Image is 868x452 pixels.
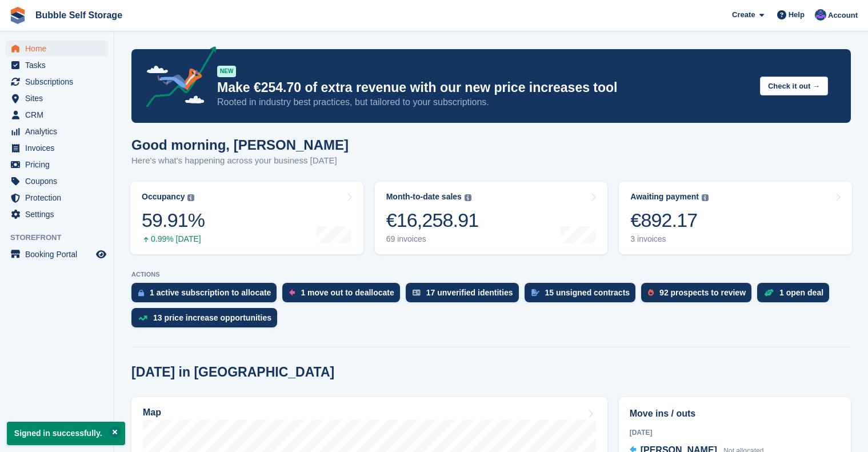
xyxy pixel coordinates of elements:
div: €892.17 [630,209,709,232]
div: 17 unverified identities [426,288,513,297]
img: price_increase_opportunities-93ffe204e8149a01c8c9dc8f82e8f89637d9d84a8eef4429ea346261dce0b2c0.svg [138,315,147,321]
a: menu [6,57,108,73]
h2: Map [143,407,161,418]
span: Tasks [25,57,94,73]
a: Bubble Self Storage [31,6,127,25]
span: Help [789,9,805,21]
img: price-adjustments-announcement-icon-8257ccfd72463d97f412b2fc003d46551f7dbcb40ab6d574587a9cd5c0d94... [137,46,217,111]
span: Analytics [25,123,94,139]
a: 1 move out to deallocate [282,283,405,308]
h1: Good morning, [PERSON_NAME] [131,137,349,153]
a: 17 unverified identities [406,283,525,308]
span: Account [828,10,858,21]
p: Make €254.70 of extra revenue with our new price increases tool [217,79,751,96]
a: Preview store [94,247,108,261]
div: Month-to-date sales [386,192,462,202]
span: Settings [25,206,94,222]
div: 59.91% [142,209,205,232]
div: 69 invoices [386,234,479,244]
h2: Move ins / outs [630,407,840,421]
a: menu [6,107,108,123]
span: Invoices [25,140,94,156]
span: Protection [25,190,94,206]
a: menu [6,173,108,189]
div: 1 move out to deallocate [301,288,394,297]
a: menu [6,74,108,90]
a: menu [6,190,108,206]
a: menu [6,140,108,156]
p: ACTIONS [131,271,851,278]
span: Booking Portal [25,246,94,262]
div: €16,258.91 [386,209,479,232]
div: 92 prospects to review [659,288,746,297]
a: Month-to-date sales €16,258.91 69 invoices [375,182,608,254]
button: Check it out → [760,77,828,95]
div: 1 active subscription to allocate [150,288,271,297]
span: Storefront [10,232,114,243]
img: prospect-51fa495bee0391a8d652442698ab0144808aea92771e9ea1ae160a38d050c398.svg [648,289,654,296]
a: menu [6,41,108,57]
img: deal-1b604bf984904fb50ccaf53a9ad4b4a5d6e5aea283cecdc64d6e3604feb123c2.svg [764,289,774,297]
h2: [DATE] in [GEOGRAPHIC_DATA] [131,365,334,380]
span: Create [732,9,755,21]
p: Rooted in industry best practices, but tailored to your subscriptions. [217,96,751,109]
a: 15 unsigned contracts [525,283,642,308]
a: 92 prospects to review [641,283,757,308]
img: icon-info-grey-7440780725fd019a000dd9b08b2336e03edf1995a4989e88bcd33f0948082b44.svg [187,194,194,201]
p: Here's what's happening across your business [DATE] [131,154,349,167]
a: Awaiting payment €892.17 3 invoices [619,182,852,254]
span: CRM [25,107,94,123]
span: Home [25,41,94,57]
p: Signed in successfully. [7,422,125,445]
img: active_subscription_to_allocate_icon-d502201f5373d7db506a760aba3b589e785aa758c864c3986d89f69b8ff3... [138,289,144,297]
a: 1 open deal [757,283,835,308]
div: 3 invoices [630,234,709,244]
div: Occupancy [142,192,185,202]
div: NEW [217,66,236,77]
a: menu [6,157,108,173]
img: icon-info-grey-7440780725fd019a000dd9b08b2336e03edf1995a4989e88bcd33f0948082b44.svg [465,194,471,201]
a: menu [6,206,108,222]
a: 13 price increase opportunities [131,308,283,333]
span: Sites [25,90,94,106]
a: Occupancy 59.91% 0.99% [DATE] [130,182,363,254]
img: icon-info-grey-7440780725fd019a000dd9b08b2336e03edf1995a4989e88bcd33f0948082b44.svg [702,194,709,201]
a: 1 active subscription to allocate [131,283,282,308]
span: Subscriptions [25,74,94,90]
a: menu [6,90,108,106]
span: Pricing [25,157,94,173]
div: 0.99% [DATE] [142,234,205,244]
a: menu [6,123,108,139]
img: contract_signature_icon-13c848040528278c33f63329250d36e43548de30e8caae1d1a13099fd9432cc5.svg [531,289,539,296]
div: [DATE] [630,427,840,438]
img: verify_identity-adf6edd0f0f0b5bbfe63781bf79b02c33cf7c696d77639b501bdc392416b5a36.svg [413,289,421,296]
a: menu [6,246,108,262]
img: stora-icon-8386f47178a22dfd0bd8f6a31ec36ba5ce8667c1dd55bd0f319d3a0aa187defe.svg [9,7,26,24]
div: 1 open deal [779,288,823,297]
div: 15 unsigned contracts [545,288,630,297]
span: Coupons [25,173,94,189]
div: 13 price increase opportunities [153,313,271,322]
img: move_outs_to_deallocate_icon-f764333ba52eb49d3ac5e1228854f67142a1ed5810a6f6cc68b1a99e826820c5.svg [289,289,295,296]
img: Stuart Jackson [815,9,826,21]
div: Awaiting payment [630,192,699,202]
